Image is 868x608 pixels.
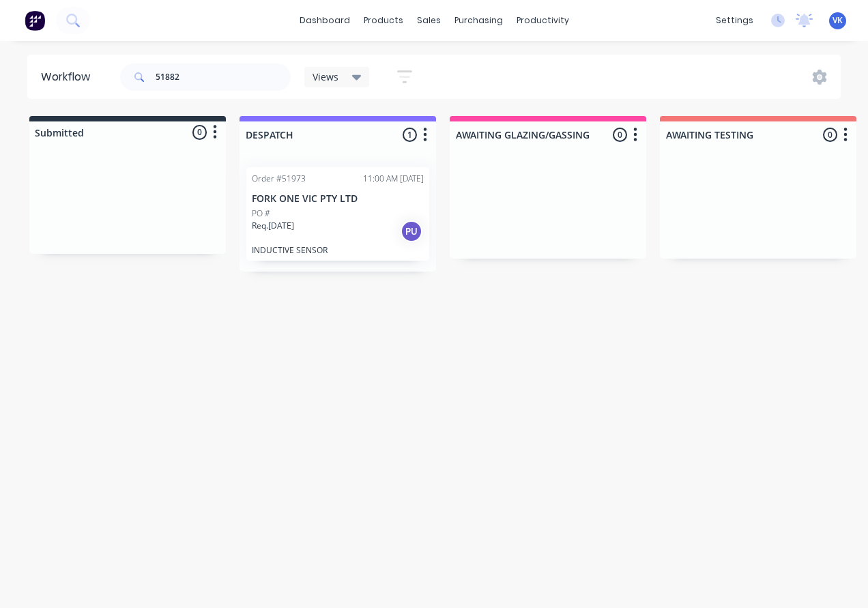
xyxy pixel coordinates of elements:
[156,63,291,91] input: Search for orders...
[401,220,422,242] div: PU
[363,173,424,185] div: 11:00 AM [DATE]
[252,173,306,185] div: Order #51973
[252,220,294,232] p: Req. [DATE]
[410,10,448,31] div: sales
[252,207,270,220] p: PO #
[252,245,424,255] p: INDUCTIVE SENSOR
[833,14,843,27] span: VK
[252,193,424,205] p: FORK ONE VIC PTY LTD
[25,10,45,31] img: Factory
[448,10,510,31] div: purchasing
[709,10,760,31] div: settings
[293,10,357,31] a: dashboard
[41,69,97,85] div: Workflow
[313,70,338,84] span: Views
[246,167,429,261] div: Order #5197311:00 AM [DATE]FORK ONE VIC PTY LTDPO #Req.[DATE]PUINDUCTIVE SENSOR
[357,10,410,31] div: products
[510,10,576,31] div: productivity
